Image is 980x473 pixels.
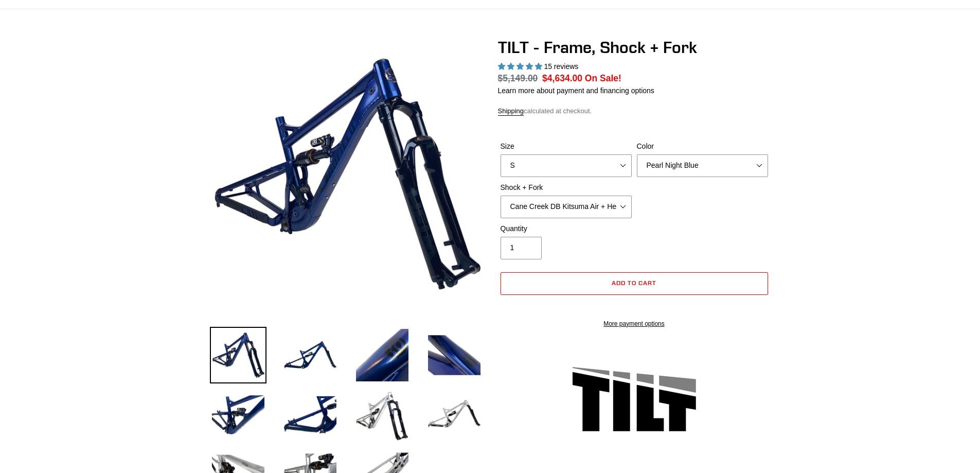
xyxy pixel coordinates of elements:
s: $5,149.00 [498,73,538,83]
img: Load image into Gallery viewer, TILT - Frame, Shock + Fork [282,387,338,443]
label: Quantity [501,223,632,234]
label: Shock + Fork [501,182,632,193]
a: Shipping [498,107,524,116]
img: Load image into Gallery viewer, TILT - Frame, Shock + Fork [426,327,483,383]
span: Add to cart [612,279,656,287]
img: Load image into Gallery viewer, TILT - Frame, Shock + Fork [282,327,338,383]
img: Load image into Gallery viewer, TILT - Frame, Shock + Fork [210,327,266,383]
span: 5.00 stars [498,62,544,71]
label: Size [501,141,632,152]
span: $4,634.00 [542,73,582,83]
img: Load image into Gallery viewer, TILT - Frame, Shock + Fork [210,387,266,443]
h1: TILT - Frame, Shock + Fork [498,38,771,57]
span: 15 reviews [544,62,578,71]
img: Load image into Gallery viewer, TILT - Frame, Shock + Fork [426,387,483,443]
img: Load image into Gallery viewer, TILT - Frame, Shock + Fork [354,387,411,443]
div: calculated at checkout. [498,106,771,116]
span: On Sale! [585,72,621,85]
img: Load image into Gallery viewer, TILT - Frame, Shock + Fork [354,327,411,383]
button: Add to cart [501,272,768,295]
a: More payment options [501,319,768,328]
a: Learn more about payment and financing options [498,86,654,95]
label: Color [637,141,768,152]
